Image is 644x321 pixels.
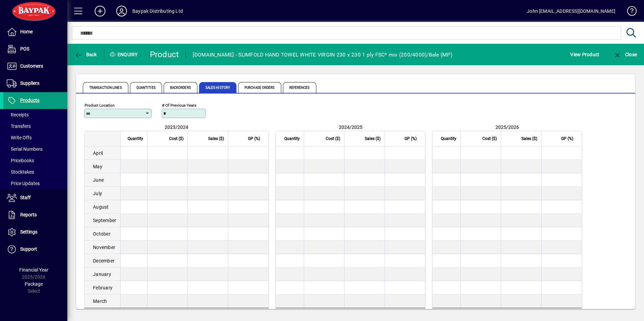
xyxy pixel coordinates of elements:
span: Quantity [284,135,300,142]
div: Enquiry [104,49,145,60]
span: Cost ($) [482,135,497,142]
button: Close [612,48,639,61]
span: Reports [20,212,37,217]
a: Serial Numbers [3,143,67,155]
a: Suppliers [3,75,67,92]
span: Receipts [7,112,29,117]
td: July [85,187,120,200]
span: Write Offs [7,135,32,140]
td: June [85,173,120,187]
span: 2023/2024 [165,124,188,130]
a: Settings [3,224,67,241]
span: Quantity [441,135,456,142]
td: December [85,254,120,267]
a: Write Offs [3,132,67,143]
span: View Product [570,49,599,60]
span: Home [20,29,33,34]
a: Staff [3,189,67,206]
span: Products [20,98,39,103]
td: March [85,294,120,308]
td: August [85,200,120,214]
span: Price Updates [7,181,40,186]
span: Transfers [7,123,31,129]
span: Close [613,52,637,57]
span: Cost ($) [169,135,184,142]
span: GP (%) [248,135,260,142]
mat-label: # of previous years [162,103,196,108]
span: Financial Year [19,267,49,273]
a: Reports [3,207,67,223]
span: Staff [20,195,31,200]
a: Stocktakes [3,166,67,178]
span: Transaction Lines [83,82,128,93]
span: Cost ($) [326,135,340,142]
a: POS [3,41,67,58]
a: Home [3,24,67,40]
td: September [85,214,120,227]
span: Serial Numbers [7,146,42,152]
a: Pricebooks [3,155,67,166]
button: Back [73,48,99,61]
div: Product [150,49,179,60]
a: Transfers [3,120,67,132]
button: Profile [111,5,132,17]
span: Pricebooks [7,158,34,163]
div: [DOMAIN_NAME] - SLIMFOLD HAND TOWEL WHITE VIRGIN 230 x 230 1 ply FSC* mix (200/4000)/Bale (MP) [193,49,452,60]
button: View Product [569,48,601,61]
span: GP (%) [561,135,573,142]
span: Back [74,52,97,57]
span: Sales ($) [208,135,224,142]
span: GP (%) [405,135,417,142]
span: Suppliers [20,80,39,86]
span: Backorders [164,82,197,93]
a: Receipts [3,109,67,120]
span: 2024/2025 [339,124,362,130]
span: Sales History [199,82,236,93]
span: Settings [20,229,37,235]
td: April [85,146,120,160]
app-page-header-button: Close enquiry [606,48,644,61]
a: Customers [3,58,67,75]
mat-label: Product Location [85,103,115,108]
app-page-header-button: Back [67,48,104,61]
td: November [85,241,120,254]
span: Quantity [128,135,143,142]
td: January [85,267,120,281]
span: 2025/2026 [495,124,519,130]
span: Purchase Orders [238,82,281,93]
div: John [EMAIL_ADDRESS][DOMAIN_NAME] [527,6,615,16]
a: Knowledge Base [622,1,636,23]
span: POS [20,46,29,51]
span: Package [25,281,43,287]
span: Sales ($) [521,135,537,142]
span: References [283,82,316,93]
a: Support [3,241,67,258]
span: Support [20,246,37,252]
span: Quantities [130,82,162,93]
div: Baypak Distributing Ltd [132,6,183,16]
td: October [85,227,120,241]
span: Sales ($) [365,135,381,142]
span: Stocktakes [7,169,34,175]
td: May [85,160,120,173]
a: Price Updates [3,178,67,189]
span: Customers [20,63,43,69]
button: Add [89,5,111,17]
td: February [85,281,120,294]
